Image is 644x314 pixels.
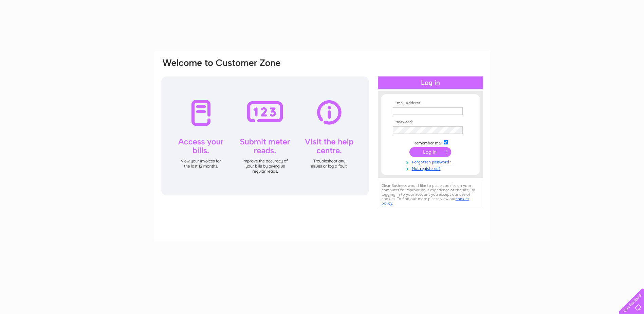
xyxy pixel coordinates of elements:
[382,196,469,206] a: cookies policy
[409,147,451,157] input: Submit
[391,120,470,125] th: Password:
[378,180,483,209] div: Clear Business would like to place cookies on your computer to improve your experience of the sit...
[393,158,470,165] a: Forgotten password?
[391,139,470,146] td: Remember me?
[391,101,470,106] th: Email Address:
[393,165,470,171] a: Not registered?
